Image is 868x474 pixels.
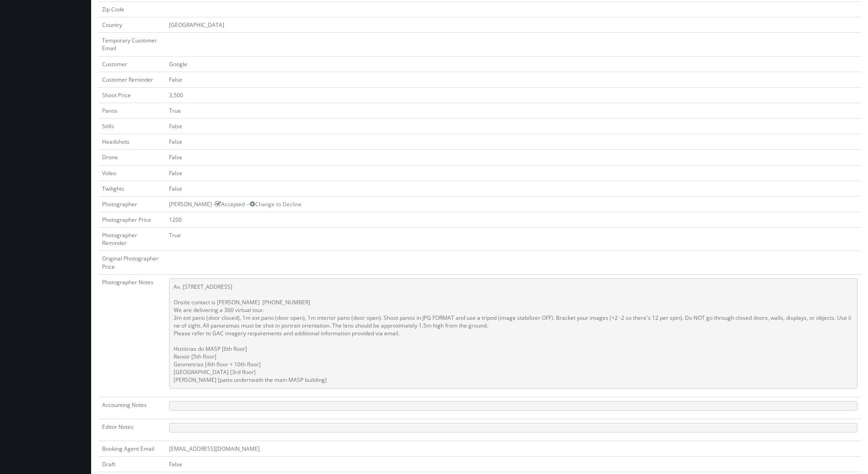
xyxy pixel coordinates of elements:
[165,212,861,227] td: 1200
[165,456,861,472] td: False
[98,119,165,134] td: Stills
[98,165,165,181] td: Video
[98,1,165,17] td: Zip Code
[98,87,165,103] td: Shoot Price
[98,33,165,56] td: Temporary Customer Email
[98,212,165,227] td: Photographer Price
[169,278,858,389] pre: Av. [STREET_ADDRESS] Onsite contact is [PERSON_NAME] [PHONE_NUMBER] We are delivering a 360 virtu...
[165,441,861,456] td: [EMAIL_ADDRESS][DOMAIN_NAME]
[98,274,165,397] td: Photographer Notes
[165,196,861,212] td: [PERSON_NAME] - Accepted --
[98,228,165,251] td: Photographer Reminder
[98,196,165,212] td: Photographer
[98,72,165,87] td: Customer Reminder
[98,17,165,33] td: Country
[98,103,165,118] td: Panos
[165,119,861,134] td: False
[165,17,861,33] td: [GEOGRAPHIC_DATA]
[165,87,861,103] td: 3,500
[98,419,165,441] td: Editor Notes
[165,56,861,72] td: Google
[165,228,861,251] td: True
[250,200,302,208] a: Change to Decline
[165,181,861,196] td: False
[165,72,861,87] td: False
[98,181,165,196] td: Twilights
[98,251,165,274] td: Original Photographer Price
[165,165,861,181] td: False
[98,397,165,419] td: Accounting Notes
[98,56,165,72] td: Customer
[98,456,165,472] td: Draft
[98,150,165,165] td: Drone
[98,134,165,150] td: Headshots
[165,134,861,150] td: False
[165,103,861,118] td: True
[165,150,861,165] td: False
[98,441,165,456] td: Booking Agent Email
